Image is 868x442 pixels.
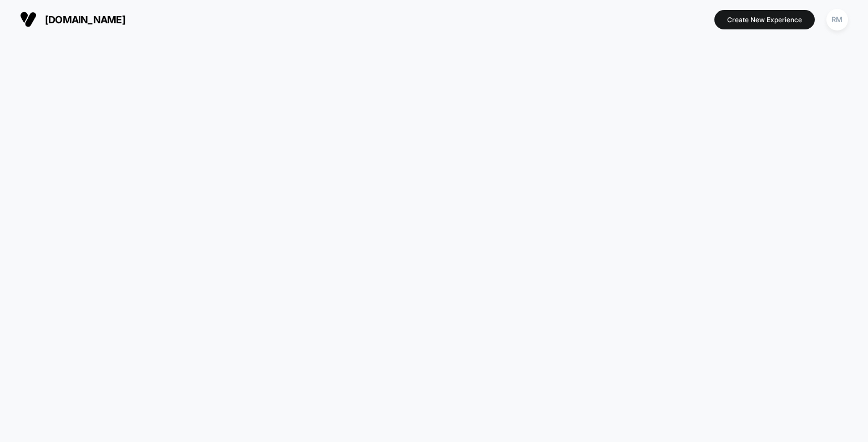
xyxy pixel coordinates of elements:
div: RM [826,9,848,31]
button: Create New Experience [714,10,815,29]
button: RM [823,8,851,31]
img: Visually logo [20,11,37,28]
span: [DOMAIN_NAME] [45,14,125,26]
button: [DOMAIN_NAME] [17,11,129,28]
